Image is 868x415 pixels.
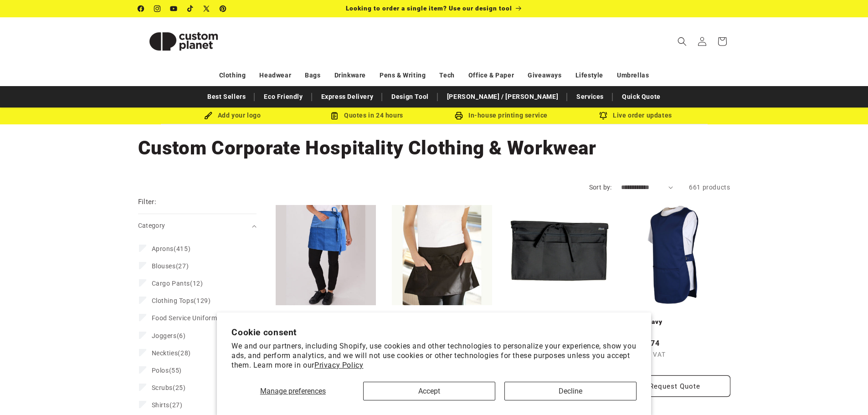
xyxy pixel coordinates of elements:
a: Tabard - Navy [619,318,730,326]
a: Lifestyle [575,67,603,83]
a: Bags [305,67,320,83]
span: Scrubs [152,384,173,391]
label: Sort by: [589,184,612,191]
h2: Cookie consent [231,327,637,338]
span: Looking to order a single item? Use our design tool [346,5,512,12]
span: (25) [152,384,186,392]
span: (415) [152,245,191,253]
span: (27) [152,262,189,270]
span: Blouses [152,262,176,270]
img: Order updates [599,112,607,120]
span: Clothing Tops [152,297,194,304]
img: Brush Icon [204,112,212,120]
a: Eco Friendly [259,89,307,105]
span: (12) [152,279,203,287]
a: Best Sellers [203,89,250,105]
span: Cargo Pants [152,280,190,287]
button: Manage preferences [231,382,354,400]
span: Shirts [152,401,170,409]
a: Quick Quote [617,89,665,105]
a: Headwear [259,67,291,83]
a: Privacy Policy [314,361,363,369]
p: We and our partners, including Shopify, use cookies and other technologies to personalize your ex... [231,342,637,370]
span: Aprons [152,245,174,252]
h2: Filter: [138,197,157,207]
span: (6) [152,332,186,340]
img: Custom Planet [138,21,229,62]
span: (27) [152,401,183,409]
div: In-house printing service [434,110,569,121]
a: Drinkware [334,67,366,83]
button: Accept [363,382,495,400]
a: Pens & Writing [380,67,426,83]
span: (129) [152,297,211,305]
: Request Quote [619,375,730,397]
button: Decline [504,382,637,400]
div: Live order updates [569,110,703,121]
a: Tech [439,67,454,83]
a: Custom Planet [134,17,232,65]
a: [PERSON_NAME] / [PERSON_NAME] [442,89,563,105]
span: 661 products [689,184,730,191]
a: Umbrellas [617,67,649,83]
a: Giveaways [528,67,561,83]
span: Joggers [152,332,177,339]
a: Services [572,89,608,105]
summary: Category (0 selected) [138,214,257,237]
span: (34) [152,314,234,322]
a: Office & Paper [468,67,514,83]
span: (55) [152,366,182,374]
a: Express Delivery [317,89,378,105]
span: (28) [152,349,191,357]
span: Category [138,222,165,229]
div: Quotes in 24 hours [300,110,434,121]
img: Order Updates Icon [330,112,339,120]
span: Polos [152,367,169,374]
img: In-house printing [455,112,463,120]
span: Manage preferences [260,387,326,395]
summary: Search [672,31,692,51]
span: Neckties [152,349,178,357]
a: Clothing [219,67,246,83]
a: Design Tool [387,89,433,105]
span: Food Service Uniforms [152,314,221,322]
h1: Custom Corporate Hospitality Clothing & Workwear [138,136,730,160]
div: Add your logo [165,110,300,121]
